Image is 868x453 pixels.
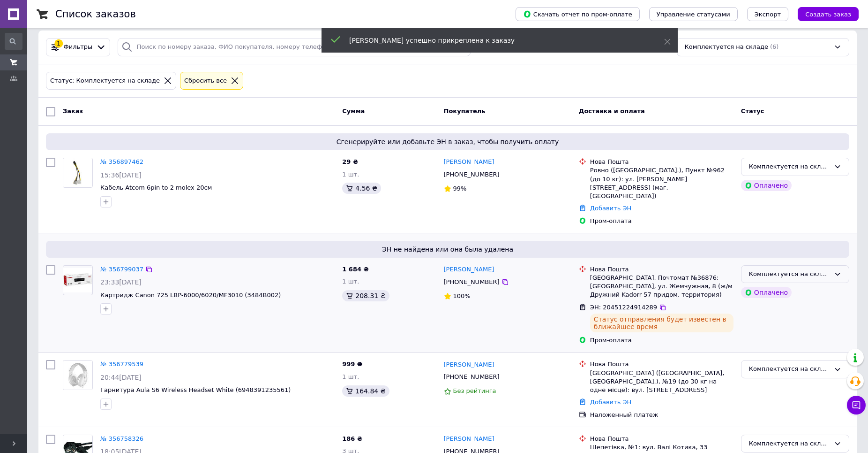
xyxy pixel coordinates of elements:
div: Комплектуется на складе [749,439,830,449]
a: Гарнитура Aula S6 Wireless Headset White (6948391235561) [100,386,291,393]
div: [PHONE_NUMBER] [442,276,501,288]
span: 1 шт. [342,171,359,178]
a: Добавить ЭН [590,205,631,212]
a: Кабель Atcom 6pin to 2 molex 20см [100,184,212,191]
input: Поиск по номеру заказа, ФИО покупателя, номеру телефона, Email, номеру накладной [118,38,471,56]
button: Создать заказ [798,7,859,21]
span: Доставка и оплата [579,107,645,115]
span: ЭН не найдена или она была удалена [50,245,846,254]
div: Статус: Комплектуется на складе [48,76,162,86]
span: 20:44[DATE] [100,374,142,381]
img: Фото товару [63,268,92,293]
a: [PERSON_NAME] [444,158,494,167]
div: Нова Пошта [590,435,733,443]
div: Пром-оплата [590,336,733,345]
div: Ровно ([GEOGRAPHIC_DATA].), Пункт №962 (до 10 кг): ул. [PERSON_NAME][STREET_ADDRESS] (маг. [GEOGR... [590,166,733,200]
div: Шепетівка, №1: вул. Валі Котика, 33 [590,443,733,452]
span: Сгенерируйте или добавьте ЭН в заказ, чтобы получить оплату [50,137,846,146]
a: [PERSON_NAME] [444,435,494,444]
button: Чат с покупателем [847,396,866,415]
div: Комплектуется на складе [749,162,830,172]
a: Создать заказ [788,10,859,17]
span: 1 шт. [342,278,359,285]
a: Фото товару [63,158,93,188]
a: Добавить ЭН [590,399,631,406]
a: [PERSON_NAME] [444,361,494,369]
img: Фото товару [63,361,92,390]
div: 208.31 ₴ [342,290,389,301]
a: [PERSON_NAME] [444,265,494,274]
span: Управление статусами [657,11,730,18]
div: [GEOGRAPHIC_DATA], Почтомат №36876: [GEOGRAPHIC_DATA], ул. Жемчужная, 8 (ж/м Дружний Kadorr 57 пр... [590,274,733,299]
span: 100% [453,292,471,299]
div: Наложенный платеж [590,411,733,419]
span: Экспорт [755,11,781,18]
a: № 356897462 [100,158,143,165]
span: 1 684 ₴ [342,266,368,273]
div: Комплектуется на складе [749,364,830,374]
div: Оплачено [741,180,792,191]
h1: Список заказов [55,8,136,20]
div: Сбросить все [182,76,229,86]
span: (6) [770,43,778,50]
button: Управление статусами [649,7,738,21]
span: 15:36[DATE] [100,171,142,179]
span: Покупатель [444,107,486,115]
span: Создать заказ [805,11,851,18]
a: Фото товару [63,360,93,390]
div: [PHONE_NUMBER] [442,169,501,181]
div: [PHONE_NUMBER] [442,371,501,383]
span: Комплектуется на складе [685,43,768,52]
span: Скачать отчет по пром-оплате [523,10,632,18]
div: 164.84 ₴ [342,385,389,397]
span: 23:33[DATE] [100,278,142,286]
div: 4.56 ₴ [342,183,381,194]
span: Фильтры [64,43,93,52]
div: Статус отправления будет известен в ближайшее время [590,314,733,332]
span: 186 ₴ [342,435,362,442]
div: [PERSON_NAME] успешно прикреплена к заказу [349,36,641,45]
a: № 356758326 [100,435,143,442]
span: 29 ₴ [342,158,358,165]
a: № 356779539 [100,361,143,368]
a: Фото товару [63,265,93,295]
div: Оплачено [741,287,792,298]
span: 99% [453,185,467,192]
div: Нова Пошта [590,360,733,369]
div: 1 [54,39,63,48]
div: Нова Пошта [590,158,733,166]
span: Без рейтинга [453,387,496,394]
span: ЭН: 20451224914289 [590,304,657,311]
div: [GEOGRAPHIC_DATA] ([GEOGRAPHIC_DATA], [GEOGRAPHIC_DATA].), №19 (до 30 кг на одне місце): вул. [ST... [590,369,733,395]
span: 999 ₴ [342,361,362,368]
a: Картридж Canon 725 LBP-6000/6020/MF3010 (3484B002) [100,292,281,299]
span: Статус [741,107,764,115]
div: Нова Пошта [590,265,733,274]
a: № 356799037 [100,266,143,273]
span: Сумма [342,107,365,115]
div: Пром-оплата [590,217,733,225]
button: Экспорт [747,7,788,21]
img: Фото товару [63,158,92,187]
div: Комплектуется на складе [749,269,830,279]
span: 1 шт. [342,373,359,380]
span: Заказ [63,107,83,115]
button: Скачать отчет по пром-оплате [516,7,640,21]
